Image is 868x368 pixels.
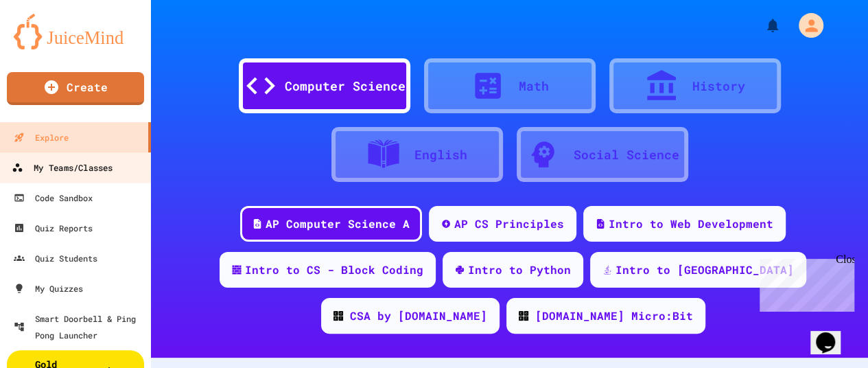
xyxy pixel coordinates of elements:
div: Intro to Python [468,262,571,278]
img: CODE_logo_RGB.png [519,311,528,321]
div: Intro to [GEOGRAPHIC_DATA] [615,262,794,278]
div: Quiz Reports [14,220,93,236]
div: Chat with us now!Close [5,5,95,87]
div: English [414,146,467,164]
div: [DOMAIN_NAME] Micro:Bit [535,308,693,324]
a: Create [7,72,144,105]
div: Math [519,77,549,95]
div: Code Sandbox [14,189,93,206]
iframe: chat widget [754,253,854,312]
img: logo-orange.svg [14,14,137,49]
div: Computer Science [285,77,406,95]
div: My Notifications [739,14,784,37]
div: History [692,77,745,95]
div: Social Science [574,146,679,164]
iframe: chat widget [810,313,854,354]
div: Intro to Web Development [609,216,773,232]
div: AP Computer Science A [266,216,410,232]
div: Quiz Students [14,250,97,266]
div: My Account [784,10,827,41]
div: Smart Doorbell & Ping Pong Launcher [14,310,145,343]
div: Intro to CS - Block Coding [245,262,423,278]
img: CODE_logo_RGB.png [333,311,343,321]
div: Explore [14,129,69,146]
div: AP CS Principles [454,216,564,232]
div: CSA by [DOMAIN_NAME] [350,308,487,324]
div: My Quizzes [14,280,83,297]
div: My Teams/Classes [12,159,113,176]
